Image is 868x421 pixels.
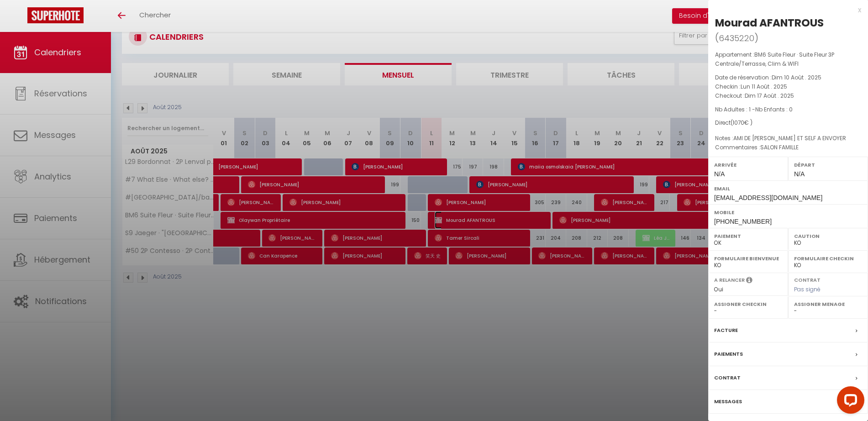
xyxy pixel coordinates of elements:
label: Formulaire Checkin [794,254,862,263]
p: Appartement : [715,50,861,68]
span: Lun 11 Août . 2025 [741,83,787,90]
label: Email [714,184,862,193]
span: 1070 [733,119,744,126]
p: Date de réservation : [715,73,861,82]
label: Formulaire Bienvenue [714,254,782,263]
span: Pas signé [794,285,821,293]
span: N/A [794,170,805,178]
span: SALON FAMILLE [760,143,799,151]
p: Checkin : [715,82,861,91]
span: 6435220 [719,32,754,44]
span: Dim 10 Août . 2025 [772,74,821,81]
div: Direct [715,119,861,127]
span: ( € ) [731,119,752,126]
span: Nb Adultes : 1 - [715,105,793,113]
span: AMI DE [PERSON_NAME] ET SELF A ENVOYER [733,134,846,142]
p: Commentaires : [715,143,861,152]
iframe: LiveChat chat widget [830,383,868,421]
label: Paiements [714,349,743,359]
p: Checkout : [715,91,861,100]
label: Contrat [714,373,741,383]
i: Sélectionner OUI si vous souhaiter envoyer les séquences de messages post-checkout [746,276,752,286]
span: [EMAIL_ADDRESS][DOMAIN_NAME] [714,194,822,201]
div: Mourad AFANTROUS [715,16,824,30]
span: ( ) [715,32,758,44]
p: Notes : [715,134,861,143]
label: Facture [714,326,738,335]
div: x [708,5,861,16]
span: BM6 Suite Fleur · Suite Fleur 3P Centrale/Terrasse, Clim & WIFI [715,51,834,68]
label: Caution [794,232,862,241]
label: Départ [794,160,862,169]
span: N/A [714,170,725,178]
label: Contrat [794,276,821,282]
span: [PHONE_NUMBER] [714,218,772,225]
label: Assigner Menage [794,300,862,309]
label: Messages [714,397,742,406]
label: A relancer [714,276,745,284]
label: Mobile [714,208,862,217]
span: Nb Enfants : 0 [755,105,793,113]
label: Arrivée [714,160,782,169]
label: Paiement [714,232,782,241]
span: Dim 17 Août . 2025 [745,92,794,100]
label: Assigner Checkin [714,300,782,309]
